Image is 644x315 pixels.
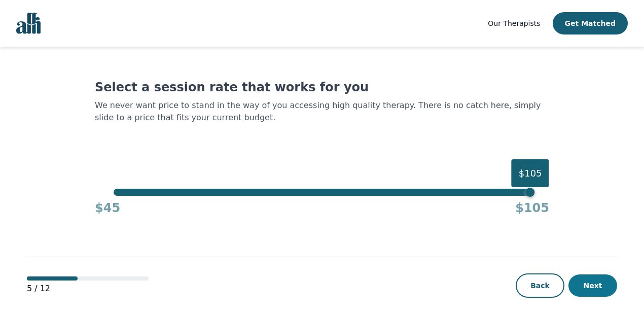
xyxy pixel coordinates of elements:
[512,159,549,187] div: $105
[553,12,628,34] button: Get Matched
[27,283,149,295] p: 5 / 12
[488,19,540,27] span: Our Therapists
[95,79,549,95] h1: Select a session rate that works for you
[516,273,564,298] button: Back
[488,17,540,29] a: Our Therapists
[568,274,617,297] button: Next
[95,99,549,124] p: We never want price to stand in the way of you accessing high quality therapy. There is no catch ...
[95,200,120,216] h4: $45
[515,200,549,216] h4: $105
[16,13,41,34] img: alli logo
